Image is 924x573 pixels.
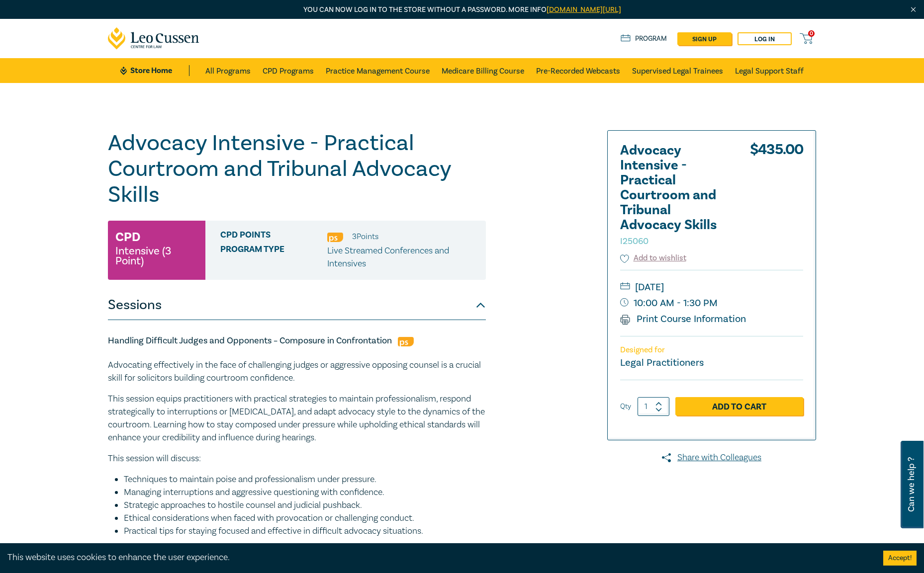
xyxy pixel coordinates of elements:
[108,290,486,320] button: Sessions
[607,451,816,464] a: Share with Colleagues
[738,32,792,45] a: Log in
[675,397,803,416] a: Add to Cart
[909,5,918,14] img: Close
[857,506,899,548] iframe: LiveChat chat widget
[327,233,343,242] img: Professional Skills
[638,397,669,416] input: 1
[108,393,486,444] p: This session equips practitioners with practical strategies to maintain professionalism, respond ...
[124,512,486,525] li: Ethical considerations when faced with provocation or challenging conduct.
[120,65,189,76] a: Store Home
[398,337,414,346] img: Professional Skills
[124,525,486,538] li: Practical tips for staying focused and effective in difficult advocacy situations.
[263,58,314,83] a: CPD Programs
[735,58,804,83] a: Legal Support Staff
[108,4,816,15] p: You can now log in to the store without a password. More info
[442,58,524,83] a: Medicare Billing Course
[907,447,916,522] span: Can we help ?
[220,245,327,270] span: Program type
[205,58,251,83] a: All Programs
[327,245,478,270] p: Live Streamed Conferences and Intensives
[124,486,486,499] li: Managing interruptions and aggressive questioning with confidence.
[108,359,486,385] p: Advocating effectively in the face of challenging judges or aggressive opposing counsel is a cruc...
[620,295,803,311] small: 10:00 AM - 1:30 PM
[620,143,730,247] h2: Advocacy Intensive - Practical Courtroom and Tribunal Advocacy Skills
[750,143,803,252] div: $ 435.00
[883,551,917,566] button: Accept cookies
[124,499,486,512] li: Strategic approaches to hostile counsel and judicial pushback.
[108,130,486,208] h1: Advocacy Intensive - Practical Courtroom and Tribunal Advocacy Skills
[536,58,620,83] a: Pre-Recorded Webcasts
[7,551,868,564] div: This website uses cookies to enhance the user experience.
[620,279,803,295] small: [DATE]
[115,228,140,246] h3: CPD
[115,246,198,266] small: Intensive (3 Point)
[547,5,621,14] a: [DOMAIN_NAME][URL]
[108,452,486,465] p: This session will discuss:
[621,33,667,44] a: Program
[326,58,430,83] a: Practice Management Course
[352,230,378,243] li: 3 Point s
[620,345,803,355] p: Designed for
[620,236,648,247] small: I25060
[124,473,486,486] li: Techniques to maintain poise and professionalism under pressure.
[632,58,723,83] a: Supervised Legal Trainees
[620,356,704,369] small: Legal Practitioners
[677,32,732,45] a: sign up
[620,313,746,326] a: Print Course Information
[808,30,815,37] span: 0
[220,230,327,243] span: CPD Points
[620,401,631,412] label: Qty
[108,335,486,347] h5: Handling Difficult Judges and Opponents – Composure in Confrontation
[620,252,686,264] button: Add to wishlist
